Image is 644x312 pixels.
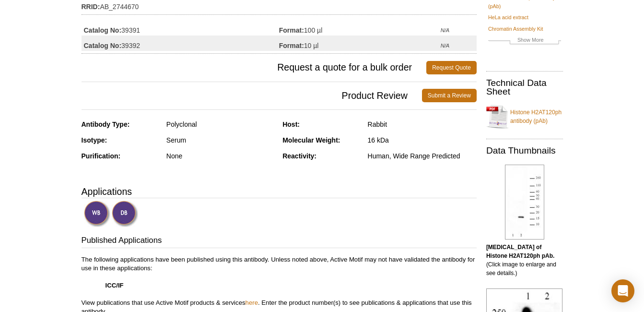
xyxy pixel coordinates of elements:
a: Show More [488,36,561,47]
strong: Molecular Weight: [282,136,340,144]
strong: Isotype: [82,136,107,144]
a: Histone H2AT120ph antibody (pAb) [486,102,563,131]
a: here [246,299,258,306]
a: Request Quote [426,61,477,74]
strong: Catalog No: [84,26,122,35]
a: Chromatin Assembly Kit [488,24,543,33]
h2: Data Thumbnails [486,146,563,155]
td: 39392 [82,36,279,51]
div: Serum [166,136,275,144]
a: HeLa acid extract [488,13,528,22]
strong: Antibody Type: [82,120,130,128]
strong: Host: [282,120,300,128]
h3: Published Applications [82,235,477,248]
div: Polyclonal [166,120,275,129]
td: N/A [441,20,477,36]
td: 10 µl [279,36,441,51]
b: [MEDICAL_DATA] of Histone H2AT120ph pAb. [486,244,554,259]
strong: ICC/IF [105,282,124,289]
strong: Format: [279,41,304,50]
strong: Catalog No: [84,41,122,50]
div: Rabbit [368,120,477,129]
a: Submit a Review [422,89,477,102]
td: 100 µl [279,20,441,36]
p: (Click image to enlarge and see details.) [486,243,563,277]
strong: RRID: [82,2,100,11]
td: N/A [441,36,477,51]
h3: Applications [82,184,477,199]
img: Histone H2AT120ph antibody (pAb) tested by Western blot. [505,165,544,240]
div: None [166,152,275,160]
strong: Reactivity: [282,152,316,160]
div: Human, Wide Range Predicted [368,152,477,160]
div: 16 kDa [368,136,477,144]
strong: Format: [279,26,304,35]
td: 39391 [82,20,279,36]
h2: Technical Data Sheet [486,79,563,96]
div: Open Intercom Messenger [611,279,634,302]
span: Request a quote for a bulk order [82,61,427,74]
span: Product Review [82,89,422,102]
img: Dot Blot Validated [112,201,138,227]
img: Western Blot Validated [84,201,110,227]
strong: Purification: [82,152,121,160]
